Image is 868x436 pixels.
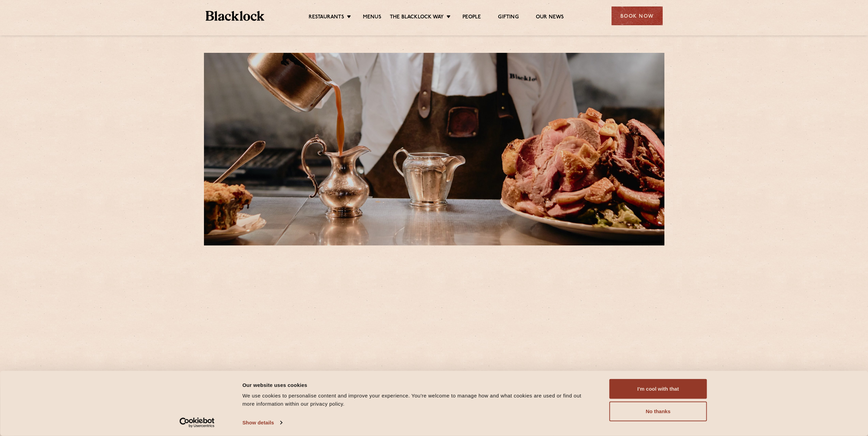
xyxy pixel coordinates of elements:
[498,14,518,21] a: Gifting
[612,6,663,25] div: Book Now
[167,418,227,428] a: Usercentrics Cookiebot - opens in a new window
[462,14,481,21] a: People
[242,381,594,389] div: Our website uses cookies
[609,379,707,399] button: I'm cool with that
[609,402,707,421] button: No thanks
[242,392,594,408] div: We use cookies to personalise content and improve your experience. You're welcome to manage how a...
[206,11,265,21] img: BL_Textured_Logo-footer-cropped.svg
[309,14,344,21] a: Restaurants
[242,418,282,428] a: Show details
[536,14,564,21] a: Our News
[390,14,444,21] a: The Blacklock Way
[363,14,381,21] a: Menus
